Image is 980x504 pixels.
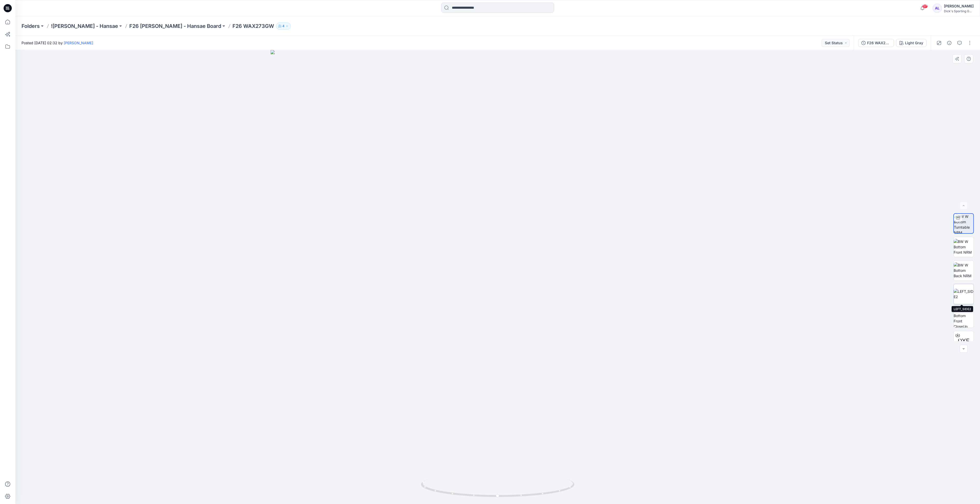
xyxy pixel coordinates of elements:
div: [PERSON_NAME] [944,3,974,9]
button: Light Gray [896,39,926,47]
button: F26 WAX273GW [858,39,894,47]
span: Posted [DATE] 02:32 by [22,40,93,46]
a: Folders [22,23,40,30]
a: [PERSON_NAME] [64,41,93,45]
div: AL [933,4,942,13]
div: F26 WAX273GW [867,40,891,46]
div: Dick's Sporting G... [944,9,974,13]
a: F26 [PERSON_NAME] - Hansae Board [129,23,221,30]
button: 4 [276,23,291,30]
img: BW W Bottom Back NRM [954,262,974,278]
button: Details [945,39,953,47]
span: DXF [958,337,970,346]
div: Light Gray [905,40,923,46]
img: LEFT_SIDE2 [954,289,974,299]
p: 4 [282,23,284,29]
a: ![PERSON_NAME] - Hansae [51,23,118,30]
img: BW W Bottom Front NRM [954,239,974,255]
img: BW W Bottom Front CloseUp NRM [954,308,974,328]
img: BW W Bottom Turntable NRM [954,214,973,233]
span: 57 [922,4,928,8]
p: F26 WAX273GW [232,23,274,30]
